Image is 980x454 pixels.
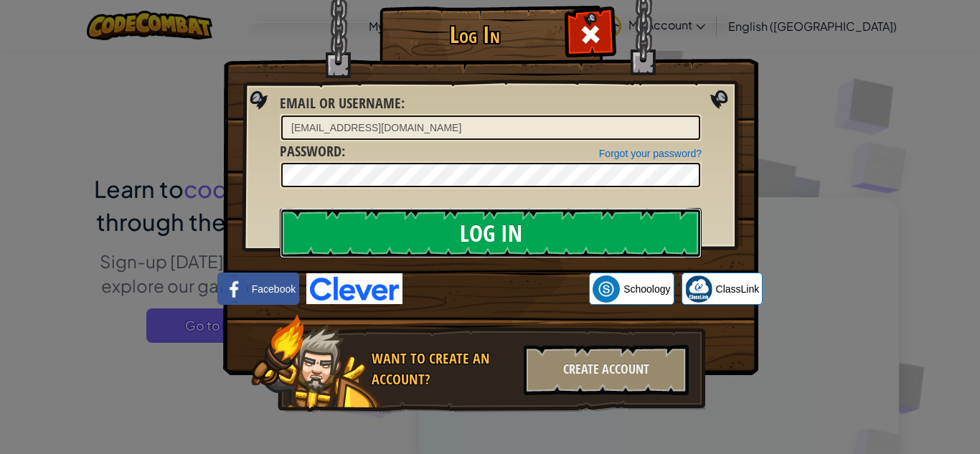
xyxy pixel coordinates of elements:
[599,148,702,159] a: Forgot your password?
[221,275,248,303] img: facebook_small.png
[280,141,345,162] label: :
[383,22,566,47] h1: Log In
[280,208,702,258] input: Log In
[280,93,401,113] span: Email or Username
[716,282,760,296] span: ClassLink
[685,275,712,303] img: classlink-logo-small.png
[372,349,515,389] div: Want to create an account?
[402,273,589,305] iframe: Sign in with Google Button
[280,93,405,114] label: :
[252,282,296,296] span: Facebook
[623,282,670,296] span: Schoology
[280,141,341,161] span: Password
[524,345,689,395] div: Create Account
[593,275,620,303] img: schoology.png
[306,273,402,304] img: clever-logo-blue.png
